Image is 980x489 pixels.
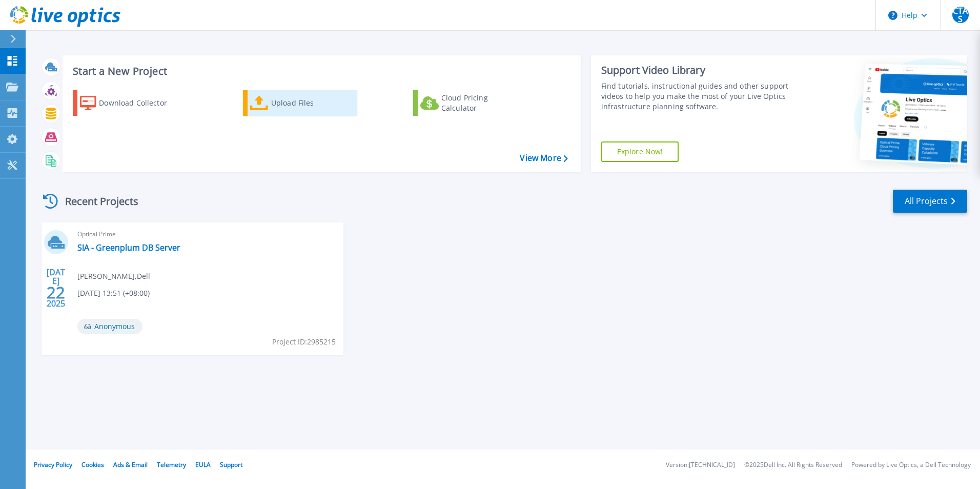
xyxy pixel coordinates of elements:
[441,93,523,113] div: Cloud Pricing Calculator
[157,460,186,469] a: Telemetry
[601,141,679,162] a: Explore Now!
[46,269,66,307] div: [DATE] 2025
[520,153,567,163] a: View More
[271,93,353,113] div: Upload Files
[77,288,150,299] span: [DATE] 13:51 (+08:00)
[243,90,357,116] a: Upload Files
[113,460,148,469] a: Ads & Email
[220,460,242,469] a: Support
[601,81,793,112] div: Find tutorials, instructional guides and other support videos to help you make the most of your L...
[744,462,842,468] li: © 2025 Dell Inc. All Rights Reserved
[952,7,969,23] span: CTAS
[77,242,180,253] a: SIA - Greenplum DB Server
[77,319,142,334] span: Anonymous
[413,90,527,116] a: Cloud Pricing Calculator
[893,190,967,213] a: All Projects
[195,460,211,469] a: EULA
[851,462,971,468] li: Powered by Live Optics, a Dell Technology
[81,460,104,469] a: Cookies
[666,462,735,468] li: Version: [TECHNICAL_ID]
[73,66,567,77] h3: Start a New Project
[34,460,72,469] a: Privacy Policy
[99,93,181,113] div: Download Collector
[272,336,336,348] span: Project ID: 2985215
[73,90,187,116] a: Download Collector
[77,271,150,282] span: [PERSON_NAME] , Dell
[47,288,65,297] span: 22
[39,189,152,214] div: Recent Projects
[601,64,793,77] div: Support Video Library
[77,229,337,240] span: Optical Prime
